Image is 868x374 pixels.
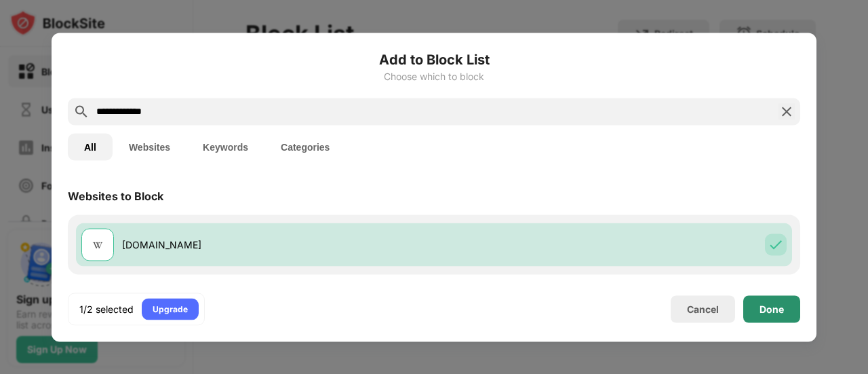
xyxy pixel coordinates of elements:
button: All [68,133,113,160]
div: 1/2 selected [79,302,134,316]
img: search-close [778,103,795,119]
button: Categories [264,133,346,160]
div: Choose which to block [68,71,800,81]
img: search.svg [73,103,90,119]
div: Done [759,303,784,314]
button: Keywords [186,133,264,160]
img: favicons [90,236,106,253]
h6: Add to Block List [68,49,800,69]
div: Cancel [687,303,719,315]
div: [DOMAIN_NAME] [122,238,434,252]
div: Websites to Block [68,189,163,202]
div: Upgrade [153,302,188,316]
button: Websites [113,133,186,160]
